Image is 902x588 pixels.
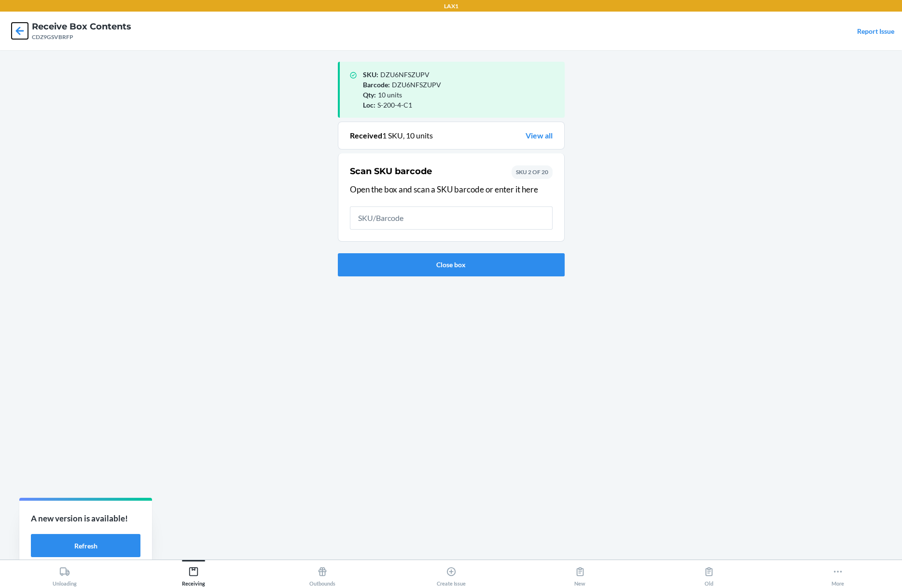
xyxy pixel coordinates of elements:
button: Close box [338,253,565,276]
button: Receiving [129,560,258,587]
div: Create Issue [437,562,466,587]
p: Open the box and scan a SKU barcode or enter it here [350,183,553,196]
button: Create Issue [387,560,515,587]
p: A new version is available! [31,512,140,525]
div: CDZ9GSVBRFP [32,33,131,41]
button: Outbounds [258,560,387,587]
a: Report Issue [857,27,894,35]
h2: Scan SKU barcode [350,165,432,178]
button: More [773,560,902,587]
div: More [832,562,844,587]
span: Qty : [363,91,376,99]
a: View all [526,130,553,141]
div: Outbounds [309,562,335,587]
p: SKU 2 OF 20 [516,168,548,177]
span: Received [350,131,382,140]
div: New [574,562,585,587]
button: Refresh [31,534,140,557]
button: Old [644,560,773,587]
span: DZU6NFSZUPV [380,70,430,79]
span: Loc : [363,101,375,109]
span: Barcode : [363,81,390,89]
div: Unloading [53,562,77,587]
input: SKU/Barcode [350,206,553,230]
span: SKU : [363,70,378,79]
p: 1 SKU, 10 units [350,130,433,141]
div: Receiving [182,562,205,587]
div: Old [704,562,714,587]
button: New [515,560,644,587]
span: S-200-4-C1 [377,101,412,109]
span: DZU6NFSZUPV [392,81,441,89]
p: LAX1 [444,2,458,11]
span: 10 units [378,91,402,99]
h4: Receive Box Contents [32,20,131,33]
